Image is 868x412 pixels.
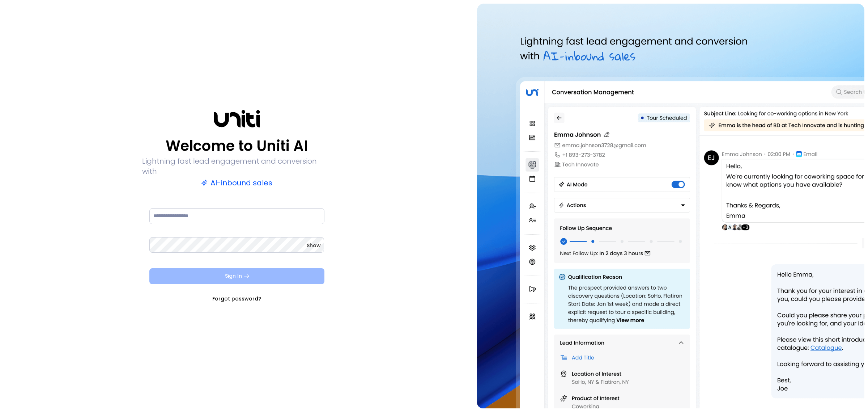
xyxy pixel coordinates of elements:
p: AI-inbound sales [201,178,272,188]
button: Show [307,242,321,249]
button: Sign In [149,268,324,284]
a: Forgot password? [212,295,261,302]
img: auth-hero.png [477,4,864,408]
p: Welcome to Uniti AI [166,137,308,155]
p: Lightning fast lead engagement and conversion with [142,156,332,176]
